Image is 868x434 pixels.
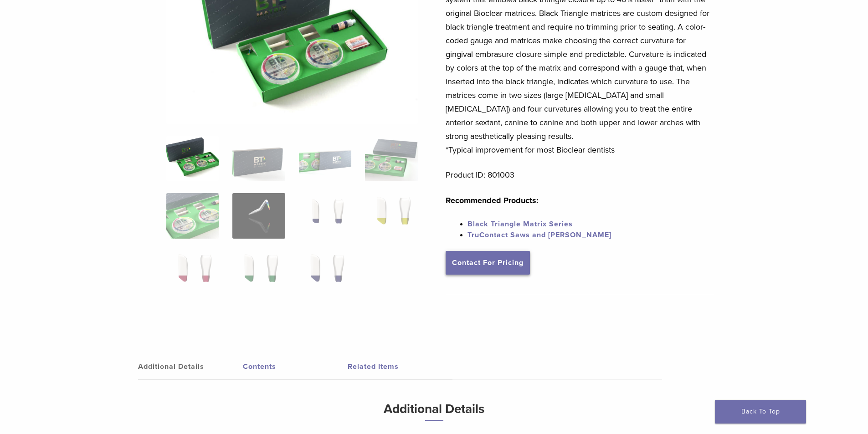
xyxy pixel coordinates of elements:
[348,354,452,379] a: Related Items
[446,195,539,205] strong: Recommended Products:
[299,250,351,296] img: Black Triangle (BT) Kit - Image 11
[299,193,351,239] img: Black Triangle (BT) Kit - Image 7
[365,193,417,239] img: Black Triangle (BT) Kit - Image 8
[190,398,678,429] h3: Additional Details
[232,136,285,181] img: Black Triangle (BT) Kit - Image 2
[715,400,806,424] a: Back To Top
[365,136,417,181] img: Black Triangle (BT) Kit - Image 4
[232,250,285,296] img: Black Triangle (BT) Kit - Image 10
[138,354,243,379] a: Additional Details
[446,251,530,275] a: Contact For Pricing
[299,136,351,181] img: Black Triangle (BT) Kit - Image 3
[467,230,611,240] a: TruContact Saws and [PERSON_NAME]
[166,193,219,239] img: Black Triangle (BT) Kit - Image 5
[232,193,285,239] img: Black Triangle (BT) Kit - Image 6
[166,136,219,181] img: Intro-Black-Triangle-Kit-6-Copy-e1548792917662-324x324.jpg
[166,250,219,296] img: Black Triangle (BT) Kit - Image 9
[467,220,573,229] a: Black Triangle Matrix Series
[446,168,714,182] p: Product ID: 801003
[243,354,348,379] a: Contents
